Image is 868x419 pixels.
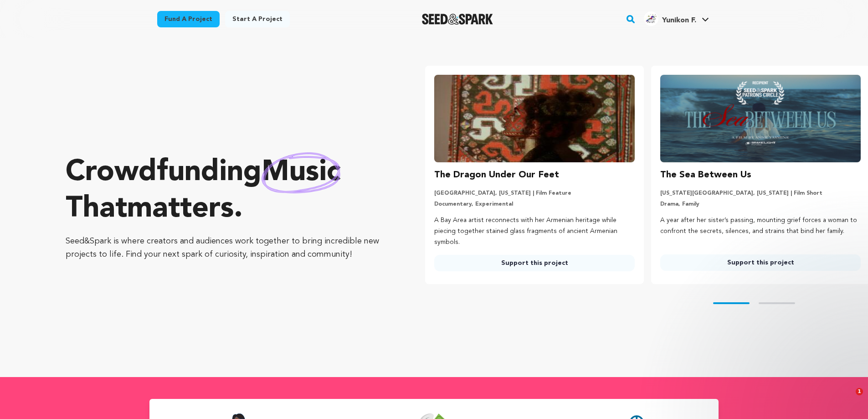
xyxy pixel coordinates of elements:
h3: The Sea Between Us [660,168,751,182]
img: 98614f210229f955.jpg [644,11,658,26]
a: Support this project [434,255,635,271]
img: The Sea Between Us image [660,75,861,162]
span: Yunikon F.'s Profile [642,10,711,29]
p: Drama, Family [660,201,861,208]
span: 1 [856,388,863,395]
a: Seed&Spark Homepage [422,14,493,25]
img: hand sketched image [262,152,340,193]
p: [US_STATE][GEOGRAPHIC_DATA], [US_STATE] | Film Short [660,190,861,197]
a: Yunikon F.'s Profile [642,10,711,26]
p: A Bay Area artist reconnects with her Armenian heritage while piecing together stained glass frag... [434,215,635,248]
a: Fund a project [157,11,220,27]
p: Seed&Spark is where creators and audiences work together to bring incredible new projects to life... [66,235,389,261]
div: Yunikon F.'s Profile [644,11,696,26]
iframe: Intercom live chat [837,388,859,410]
h3: The Dragon Under Our Feet [434,168,559,182]
p: A year after her sister’s passing, mounting grief forces a woman to confront the secrets, silence... [660,215,861,237]
span: Yunikon F. [662,17,696,24]
p: Documentary, Experimental [434,201,635,208]
img: The Dragon Under Our Feet image [434,75,635,162]
p: [GEOGRAPHIC_DATA], [US_STATE] | Film Feature [434,190,635,197]
img: Seed&Spark Logo Dark Mode [422,14,493,25]
span: matters [127,195,234,224]
a: Support this project [660,254,861,271]
a: Start a project [225,11,290,27]
p: Crowdfunding that . [66,155,389,228]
